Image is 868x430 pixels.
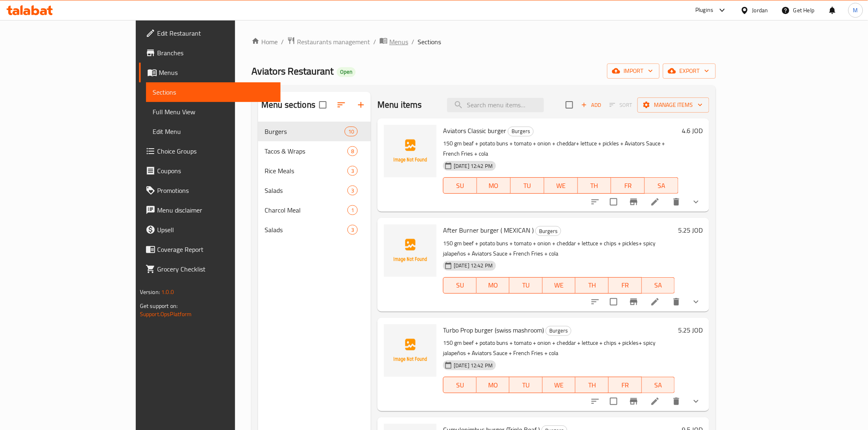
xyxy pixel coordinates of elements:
a: Edit Restaurant [139,23,281,43]
button: Manage items [637,97,709,113]
svg: Show Choices [691,297,701,307]
button: SA [642,277,675,294]
a: Grocery Checklist [139,259,281,279]
span: 3 [348,167,357,175]
button: TU [509,377,543,393]
div: items [347,225,358,235]
span: Sections [153,87,274,97]
span: Add [580,100,602,110]
button: show more [686,392,706,411]
li: / [373,37,376,47]
div: Burgers10 [258,122,371,141]
span: SA [648,180,675,192]
div: Jordan [752,6,768,15]
button: SU [443,377,476,393]
button: import [607,63,660,79]
button: Add [578,99,604,111]
div: items [345,127,358,136]
div: Tacos & Wraps [265,146,347,156]
a: Edit Menu [146,122,281,141]
span: Full Menu View [153,107,274,117]
a: Upsell [139,220,281,240]
input: search [447,98,544,112]
span: Grocery Checklist [157,264,274,274]
span: Restaurants management [297,37,370,47]
div: Plugins [695,5,713,15]
div: Charcol Meal [265,205,347,215]
span: Select to update [605,393,622,410]
span: Select to update [605,293,622,310]
span: Sort sections [331,95,351,115]
span: Aviators Classic burger [443,124,506,137]
span: Upsell [157,225,274,235]
button: TU [509,277,543,294]
span: Open [337,68,356,75]
span: Add item [578,99,604,111]
div: items [347,166,358,176]
span: Salads [265,186,347,195]
span: Manage items [644,100,703,110]
p: 150 gm beef + potato buns + tomato + onion + cheddar + lettuce + chips + pickles+ spicy jalapeños... [443,238,675,259]
div: Charcol Meal1 [258,200,371,220]
span: 8 [348,147,357,155]
span: MO [480,379,507,391]
img: After Burner burger ( MEXICAN ) [384,224,436,277]
h6: 5.25 JOD [678,324,703,336]
span: Sections [418,37,441,47]
a: Coverage Report [139,240,281,259]
span: 10 [345,128,357,136]
span: Menu disclaimer [157,205,274,215]
button: FR [609,277,642,294]
span: [DATE] 12:42 PM [450,262,496,269]
button: SU [443,177,477,194]
span: 1.0.0 [161,287,174,297]
span: Burgers [536,226,561,236]
span: Choice Groups [157,146,274,156]
a: Choice Groups [139,141,281,161]
span: Edit Restaurant [157,28,274,38]
span: export [669,66,709,76]
span: 1 [348,206,357,214]
a: Coupons [139,161,281,181]
span: Get support on: [140,301,178,311]
span: Select section first [604,99,637,111]
span: import [614,66,653,76]
h2: Menu items [377,99,422,111]
span: [DATE] 12:42 PM [450,162,496,170]
h2: Menu sections [261,99,315,111]
div: items [347,205,358,215]
h6: 5.25 JOD [678,224,703,236]
button: Branch-specific-item [624,292,644,312]
div: Rice Meals [265,166,347,176]
div: Tacos & Wraps8 [258,141,371,161]
svg: Show Choices [691,197,701,207]
a: Support.OpsPlatform [140,309,192,319]
nav: Menu sections [258,118,371,243]
span: SA [645,279,672,291]
span: SU [447,180,474,192]
a: Menus [379,36,408,47]
span: Coverage Report [157,244,274,254]
span: Menus [159,68,274,77]
span: TH [579,379,605,391]
div: Salads3 [258,220,371,240]
span: M [853,6,858,15]
div: items [347,186,358,195]
span: WE [546,379,573,391]
span: Select to update [605,193,622,210]
button: Branch-specific-item [624,192,644,212]
button: Add section [351,95,371,115]
a: Edit menu item [650,297,660,307]
div: Salads3 [258,181,371,200]
span: SU [447,279,473,291]
span: Salads [265,225,347,235]
span: FR [612,379,639,391]
span: Version: [140,287,160,297]
button: FR [609,377,642,393]
span: Select section [561,96,578,113]
span: Branches [157,48,274,58]
button: SU [443,277,476,294]
span: Burgers [546,326,571,335]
